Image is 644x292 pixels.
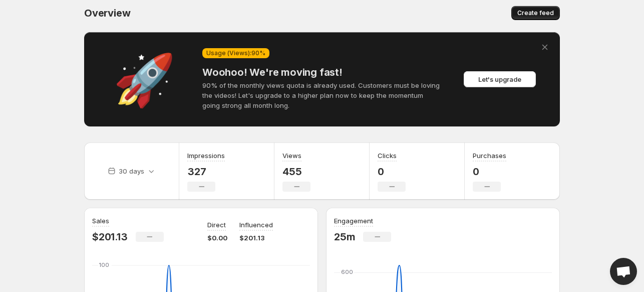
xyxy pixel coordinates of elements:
[610,258,637,285] div: Open chat
[538,40,552,54] button: Dismiss alert
[94,74,194,84] div: 🚀
[334,216,373,226] h3: Engagement
[334,231,355,243] p: 25m
[187,151,225,161] h3: Impressions
[92,231,128,243] p: $201.13
[84,7,130,19] span: Overview
[464,71,536,87] button: Let's upgrade
[282,151,301,161] h3: Views
[239,220,273,230] p: Influenced
[202,48,269,58] div: Usage (Views): 90 %
[511,6,560,20] button: Create feed
[202,66,442,78] h4: Woohoo! We're moving fast!
[478,74,521,84] span: Let's upgrade
[473,166,506,178] p: 0
[202,80,442,110] p: 90% of the monthly views quota is already used. Customers must be loving the videos! Let's upgrad...
[92,216,109,226] h3: Sales
[239,233,273,243] p: $201.13
[473,151,506,161] h3: Purchases
[119,166,144,176] p: 30 days
[99,261,109,268] text: 100
[282,166,310,178] p: 455
[341,268,353,275] text: 600
[378,151,397,161] h3: Clicks
[207,233,227,243] p: $0.00
[187,166,225,178] p: 327
[517,9,554,17] span: Create feed
[207,220,226,230] p: Direct
[378,166,406,178] p: 0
